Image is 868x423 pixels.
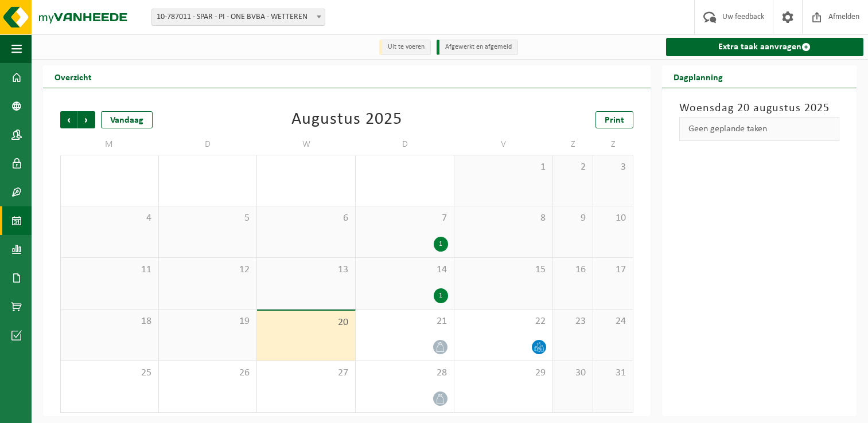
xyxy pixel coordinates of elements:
[595,111,633,128] a: Print
[263,212,349,225] span: 6
[361,212,448,225] span: 7
[437,40,518,55] li: Afgewerkt en afgemeld
[662,65,734,88] h2: Dagplanning
[291,111,402,128] div: Augustus 2025
[434,237,448,252] div: 1
[666,38,864,56] a: Extra taak aanvragen
[101,111,153,128] div: Vandaag
[599,315,627,328] span: 24
[60,134,159,155] td: M
[460,212,547,225] span: 8
[263,367,349,379] span: 27
[60,111,77,128] span: Vorige
[361,315,448,328] span: 21
[356,134,454,155] td: D
[559,161,587,174] span: 2
[67,367,153,379] span: 25
[165,367,251,379] span: 26
[559,264,587,276] span: 16
[599,212,627,225] span: 10
[165,315,251,328] span: 19
[593,134,633,155] td: Z
[263,316,349,329] span: 20
[361,367,448,379] span: 28
[553,134,593,155] td: Z
[460,367,547,379] span: 29
[559,367,587,379] span: 30
[43,65,103,88] h2: Overzicht
[159,134,258,155] td: D
[165,212,251,225] span: 5
[679,117,840,141] div: Geen geplande taken
[379,40,431,55] li: Uit te voeren
[263,264,349,276] span: 13
[559,315,587,328] span: 23
[151,9,325,26] span: 10-787011 - SPAR - PI - ONE BVBA - WETTEREN
[67,264,153,276] span: 11
[361,264,448,276] span: 14
[679,100,840,117] h3: Woensdag 20 augustus 2025
[460,315,547,328] span: 22
[460,161,547,174] span: 1
[559,212,587,225] span: 9
[460,264,547,276] span: 15
[605,116,624,125] span: Print
[434,288,448,303] div: 1
[78,111,95,128] span: Volgende
[599,161,627,174] span: 3
[152,9,325,25] span: 10-787011 - SPAR - PI - ONE BVBA - WETTEREN
[165,264,251,276] span: 12
[67,212,153,225] span: 4
[257,134,356,155] td: W
[599,264,627,276] span: 17
[599,367,627,379] span: 31
[67,315,153,328] span: 18
[454,134,553,155] td: V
